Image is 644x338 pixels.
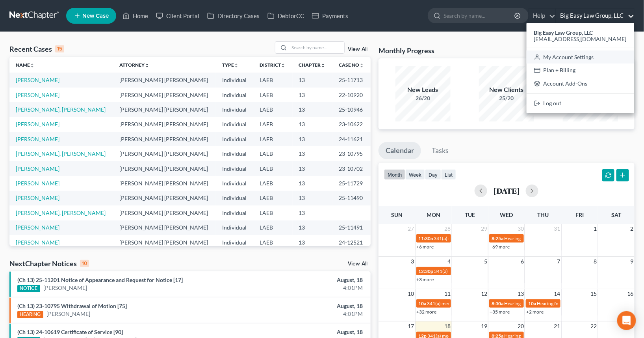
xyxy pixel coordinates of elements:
td: Individual [216,176,253,190]
button: day [425,169,441,180]
div: August, 18 [253,302,363,310]
a: (Ch 13) 23-10795 Withdrawal of Motion [75] [17,303,127,309]
a: Typeunfold_more [222,62,239,68]
td: LAEB [253,220,292,235]
span: 7 [557,257,561,266]
td: LAEB [253,117,292,132]
h2: [DATE] [494,187,520,195]
span: 10 [407,289,415,299]
td: [PERSON_NAME] [PERSON_NAME] [113,73,216,87]
td: Individual [216,102,253,117]
span: 14 [553,289,561,299]
td: 13 [293,73,332,87]
input: Search by name... [444,8,516,23]
div: Recent Cases [9,44,64,54]
td: 13 [293,88,332,102]
a: Client Portal [152,9,203,23]
a: [PERSON_NAME], [PERSON_NAME] [16,106,106,113]
span: New Case [82,13,109,19]
a: Directory Cases [203,9,264,23]
a: Calendar [379,142,421,159]
a: Help [529,9,555,23]
td: 13 [293,205,332,220]
i: unfold_more [281,63,286,68]
a: View All [348,47,367,52]
td: 13 [293,220,332,235]
div: New Clients [479,85,534,94]
td: [PERSON_NAME] [PERSON_NAME] [113,191,216,205]
span: 4 [447,257,452,266]
td: 13 [293,132,332,146]
div: New Leads [395,85,451,94]
td: [PERSON_NAME] [PERSON_NAME] [113,161,216,176]
button: month [384,169,405,180]
a: [PERSON_NAME] [16,92,59,98]
td: LAEB [253,176,292,190]
a: Log out [527,97,634,110]
span: Tue [465,211,475,218]
td: [PERSON_NAME] [PERSON_NAME] [113,146,216,161]
span: 11:30a [419,235,433,241]
a: Districtunfold_more [260,62,286,68]
td: [PERSON_NAME] [PERSON_NAME] [113,88,216,102]
td: [PERSON_NAME] [PERSON_NAME] [113,220,216,235]
td: 25-11490 [332,191,371,205]
td: Individual [216,220,253,235]
td: 23-10622 [332,117,371,132]
i: unfold_more [234,63,239,68]
button: week [405,169,425,180]
span: Mon [427,211,440,218]
div: NOTICE [17,285,40,292]
td: Individual [216,205,253,220]
a: Big Easy Law Group, LLC [556,9,634,23]
td: LAEB [253,102,292,117]
span: 27 [407,224,415,233]
span: 12:30p [419,268,434,274]
a: My Account Settings [527,50,634,64]
span: 16 [627,289,635,299]
div: 4:01PM [253,284,363,292]
span: Sun [391,211,403,218]
td: Individual [216,73,253,87]
span: 8 [593,257,598,266]
td: Individual [216,88,253,102]
div: 10 [80,260,89,267]
i: unfold_more [321,63,326,68]
a: Home [119,9,152,23]
span: 30 [517,224,525,233]
div: 15 [55,45,64,52]
span: Wed [500,211,513,218]
a: Tasks [425,142,456,159]
span: 28 [444,224,452,233]
td: LAEB [253,146,292,161]
a: [PERSON_NAME] [16,239,59,246]
a: Case Nounfold_more [339,62,364,68]
td: 24-11621 [332,132,371,146]
div: 25/20 [479,94,534,102]
td: Individual [216,191,253,205]
td: 25-11491 [332,220,371,235]
td: 23-10795 [332,146,371,161]
span: 29 [480,224,488,233]
span: 341(a) meeting for [PERSON_NAME] [427,301,503,306]
td: [PERSON_NAME] [PERSON_NAME] [113,117,216,132]
a: +3 more [417,276,434,282]
td: LAEB [253,161,292,176]
td: 13 [293,117,332,132]
a: +2 more [526,309,544,315]
span: Sat [611,211,621,218]
td: LAEB [253,88,292,102]
div: Open Intercom Messenger [617,311,636,330]
td: 24-12521 [332,235,371,250]
td: LAEB [253,191,292,205]
a: [PERSON_NAME] [43,284,87,292]
span: 5 [483,257,488,266]
span: 13 [517,289,525,299]
td: Individual [216,146,253,161]
div: August, 18 [253,328,363,336]
a: [PERSON_NAME] [46,310,90,318]
span: 1 [593,224,598,233]
a: +6 more [417,244,434,250]
span: 21 [553,321,561,331]
td: 13 [293,176,332,190]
